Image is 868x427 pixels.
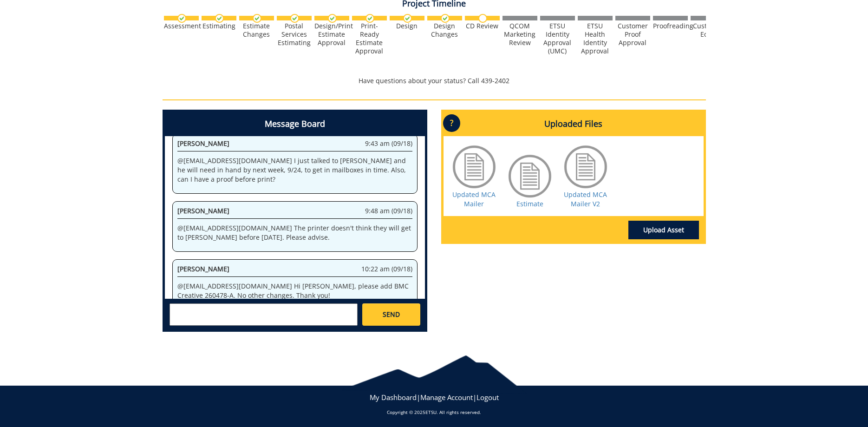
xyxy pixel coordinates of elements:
[177,264,229,273] span: [PERSON_NAME]
[653,22,688,30] div: Proofreading
[441,14,450,23] img: checkmark
[365,206,412,216] span: 9:48 am (09/18)
[578,22,613,55] div: ETSU Health Identity Approval
[170,303,358,326] textarea: messageToSend
[177,156,412,184] p: @[EMAIL_ADDRESS][DOMAIN_NAME] I just talked to [PERSON_NAME] and he will need in hand by next wee...
[253,14,261,23] img: checkmark
[370,393,417,402] a: My Dashboard
[540,22,575,55] div: ETSU Identity Approval (UMC)
[403,14,412,23] img: checkmark
[165,112,425,136] h4: Message Board
[352,22,387,55] div: Print-Ready Estimate Approval
[314,22,349,47] div: Design/Print Estimate Approval
[215,14,224,23] img: checkmark
[465,22,500,30] div: CD Review
[328,14,337,23] img: checkmark
[163,76,706,85] p: Have questions about your status? Call 439-2402
[516,199,543,208] a: Estimate
[383,310,400,319] span: SEND
[478,14,487,23] img: no
[177,14,186,23] img: checkmark
[202,22,236,30] div: Estimating
[390,22,424,30] div: Design
[290,14,299,23] img: checkmark
[177,206,229,215] span: [PERSON_NAME]
[427,22,462,39] div: Design Changes
[503,22,537,47] div: QCOM Marketing Review
[444,112,704,136] h4: Uploaded Files
[425,409,437,415] a: ETSU
[177,139,229,148] span: [PERSON_NAME]
[164,22,199,30] div: Assessment
[361,264,412,274] span: 10:22 am (09/18)
[628,221,699,239] a: Upload Asset
[691,22,725,39] div: Customer Edits
[177,223,412,242] p: @[EMAIL_ADDRESS][DOMAIN_NAME] The printer doesn't think they will get to [PERSON_NAME] before [DA...
[365,14,374,23] img: checkmark
[239,22,274,39] div: Estimate Changes
[365,139,412,148] span: 9:43 am (09/18)
[615,22,650,47] div: Customer Proof Approval
[476,393,499,402] a: Logout
[277,22,312,47] div: Postal Services Estimating
[177,282,412,300] p: @[EMAIL_ADDRESS][DOMAIN_NAME] Hi [PERSON_NAME], please add BMC Creative 260478-A. No other change...
[362,303,420,326] a: SEND
[420,393,473,402] a: Manage Account
[443,114,460,132] p: ?
[452,190,496,208] a: Updated MCA Mailer
[564,190,607,208] a: Updated MCA Mailer V2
